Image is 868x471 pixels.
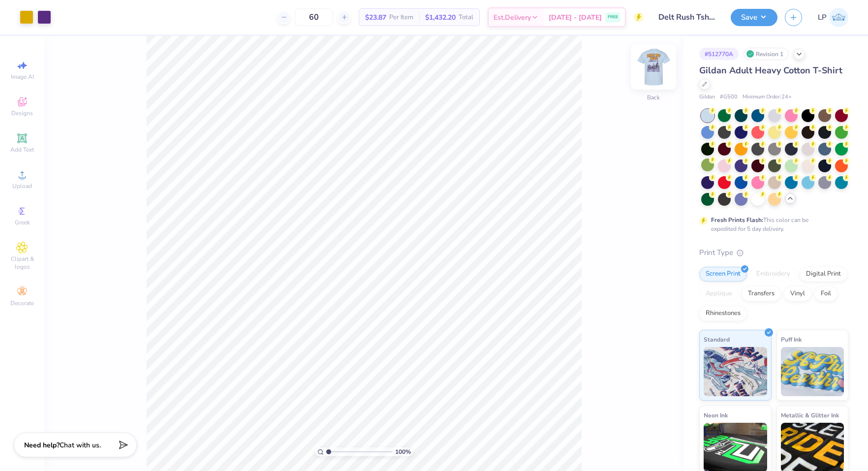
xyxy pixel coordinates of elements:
span: Puff Ink [781,334,802,345]
div: Embroidery [750,267,797,282]
img: Standard [704,347,767,396]
div: Rhinestones [699,306,747,321]
span: $1,432.20 [425,12,456,23]
div: Transfers [742,286,781,301]
span: Clipart & logos [5,255,39,271]
span: $23.87 [365,12,386,23]
div: Digital Print [800,267,847,282]
div: Screen Print [699,267,747,282]
div: # 512770A [699,48,739,60]
span: Total [459,12,473,23]
span: Standard [704,334,730,345]
strong: Need help? [24,440,60,450]
a: LP [818,8,848,27]
span: LP [818,12,827,23]
span: Designs [11,109,33,117]
div: Applique [699,286,739,301]
span: Greek [15,219,30,226]
input: Untitled Design [651,7,723,27]
div: Print Type [699,247,848,258]
input: – – [295,8,333,26]
span: [DATE] - [DATE] [549,12,602,23]
img: Puff Ink [781,347,844,396]
span: Minimum Order: 24 + [743,93,792,101]
span: Neon Ink [704,410,728,420]
strong: Fresh Prints Flash: [711,216,763,224]
div: Back [647,93,660,102]
div: Vinyl [784,286,811,301]
span: Gildan [699,93,715,101]
span: 100 % [395,447,411,456]
span: Chat with us. [60,440,101,450]
span: Est. Delivery [494,12,531,23]
span: Upload [12,182,32,190]
span: Decorate [10,299,34,307]
img: Lauren Pevec [829,8,848,27]
img: Back [634,47,673,87]
div: Foil [814,286,837,301]
span: Per Item [389,12,413,23]
span: FREE [608,14,618,21]
span: # G500 [720,93,738,101]
div: Revision 1 [744,48,789,60]
span: Metallic & Glitter Ink [781,410,839,420]
span: Image AI [11,73,34,81]
span: Gildan Adult Heavy Cotton T-Shirt [699,64,842,76]
span: Add Text [10,146,34,154]
button: Save [731,9,777,26]
div: This color can be expedited for 5 day delivery. [711,216,832,233]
